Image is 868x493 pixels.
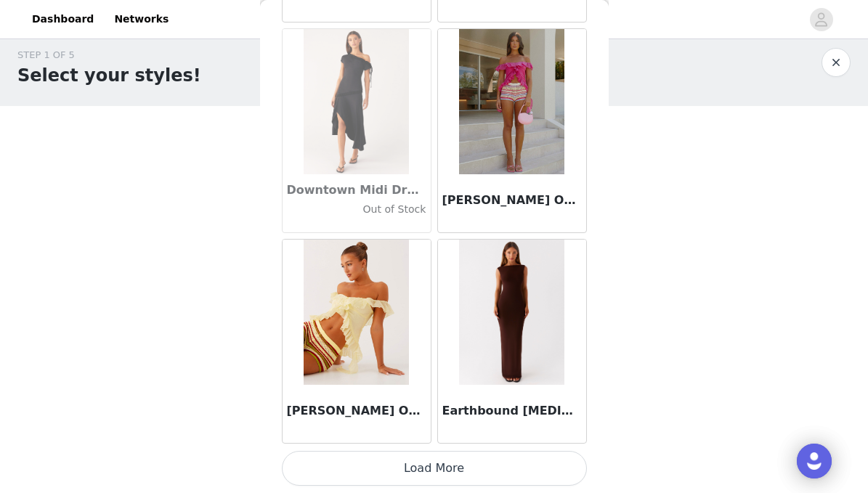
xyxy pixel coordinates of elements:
[459,240,564,385] img: Earthbound Muse Maxi Dress - Chocolate
[304,29,409,174] img: Downtown Midi Dress - Black
[17,62,201,89] h1: Select your styles!
[105,3,177,36] a: Networks
[23,3,102,36] a: Dashboard
[797,444,832,478] div: Open Intercom Messenger
[287,182,426,199] h3: Downtown Midi Dress - Black
[442,192,582,209] h3: [PERSON_NAME] Off Shoulder Top - Fuchsia
[287,202,426,217] h4: Out of Stock
[282,451,587,486] button: Load More
[304,240,409,385] img: Dylan Off Shoulder Top - Yellow
[459,29,564,174] img: Dylan Off Shoulder Top - Fuchsia
[442,402,582,420] h3: Earthbound [MEDICAL_DATA] Maxi Dress - Chocolate
[17,48,201,62] div: STEP 1 OF 5
[287,402,426,420] h3: [PERSON_NAME] Off Shoulder Top - Yellow
[814,8,828,31] div: avatar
